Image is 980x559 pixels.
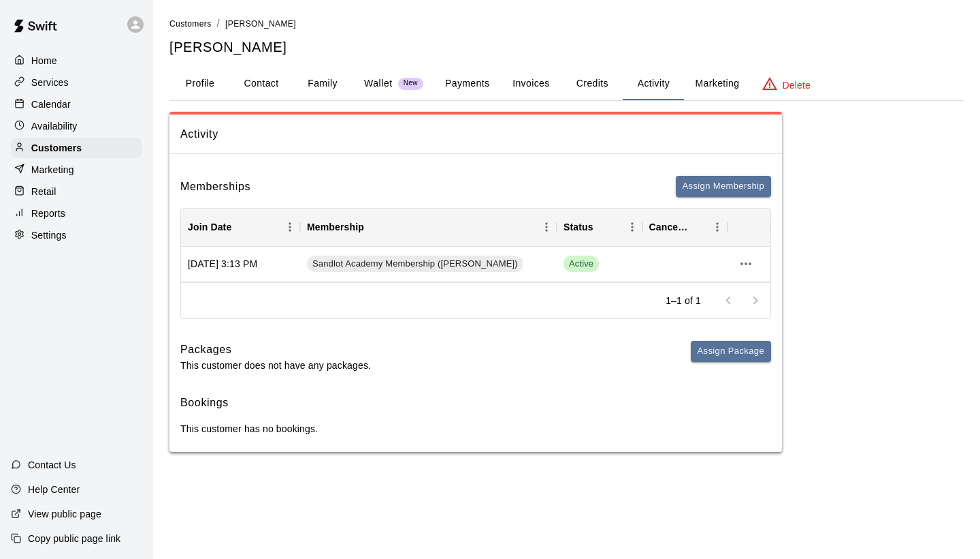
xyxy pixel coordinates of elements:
p: Services [31,76,69,89]
button: more actions [734,252,757,275]
button: Menu [280,217,300,237]
a: Availability [11,116,142,136]
a: Customers [169,18,212,29]
h6: Memberships [180,178,250,196]
button: Payments [434,67,500,100]
button: Marketing [684,67,750,100]
span: Active [563,258,599,271]
span: Active [563,256,599,272]
div: Join Date [188,208,231,246]
button: Credits [561,67,623,100]
button: Profile [169,67,231,100]
div: [DATE] 3:13 PM [181,247,300,282]
button: Assign Membership [676,176,771,197]
p: Reports [31,207,65,220]
a: Customers [11,138,142,158]
div: Cancel Date [649,208,689,246]
p: Customers [31,141,82,155]
a: Sandlot Academy Membership (Sussman) [307,256,527,272]
button: Sort [364,217,383,237]
p: This customer does not have any packages. [180,359,371,372]
p: Availability [31,119,78,133]
p: Delete [783,78,811,92]
a: Retail [11,181,142,202]
button: Assign Package [691,341,771,362]
button: Menu [536,217,557,237]
p: Wallet [364,76,393,91]
button: Invoices [500,67,561,100]
span: New [398,79,423,88]
p: Contact Us [28,458,76,472]
a: Calendar [11,94,142,115]
p: Help Center [28,483,80,496]
div: Status [557,208,642,246]
div: Status [563,208,593,246]
p: Home [31,54,57,67]
button: Family [292,67,353,100]
p: Settings [31,228,67,242]
div: Membership [300,208,557,246]
span: Sandlot Academy Membership ([PERSON_NAME]) [307,258,523,271]
p: This customer has no bookings. [180,422,771,436]
div: Membership [307,208,364,246]
span: Activity [180,125,771,143]
a: Reports [11,203,142,224]
button: Contact [231,67,292,100]
span: [PERSON_NAME] [225,19,296,29]
div: Join Date [181,208,300,246]
button: Menu [707,217,728,237]
div: Cancel Date [642,208,728,246]
nav: breadcrumb [169,16,964,31]
h6: Packages [180,341,371,359]
li: / [217,16,220,31]
h6: Bookings [180,394,771,412]
button: Menu [622,217,642,237]
p: Retail [31,185,56,198]
a: Services [11,72,142,93]
p: View public page [28,507,101,521]
button: Sort [231,217,250,237]
span: Customers [169,19,212,29]
p: Calendar [31,97,71,111]
button: Activity [623,67,684,100]
button: Sort [688,217,707,237]
p: Marketing [31,163,74,177]
h5: [PERSON_NAME] [169,38,964,57]
p: 1–1 of 1 [666,294,701,307]
p: Copy public page link [28,532,120,545]
a: Home [11,50,142,71]
a: Marketing [11,160,142,180]
a: Settings [11,225,142,245]
div: basic tabs example [169,67,964,100]
button: Sort [593,217,612,237]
